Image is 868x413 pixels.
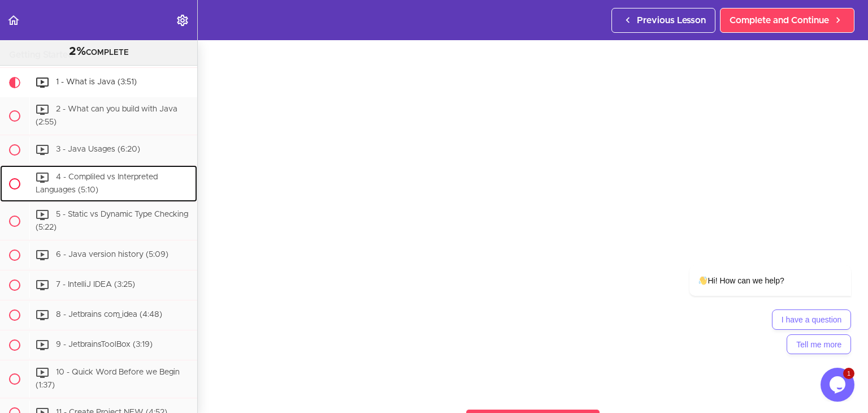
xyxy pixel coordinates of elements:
a: Complete and Continue [720,8,854,33]
span: 10 - Quick Word Before we Begin (1:37) [36,368,180,389]
span: 5 - Static vs Dynamic Type Checking (5:22) [36,211,188,232]
div: COMPLETE [14,45,183,59]
iframe: chat widget [821,368,857,402]
a: Previous Lesson [611,8,715,33]
span: 2 - What can you build with Java (2:55) [36,105,177,126]
iframe: Video Player [220,39,845,391]
span: Previous Lesson [637,14,706,27]
span: 8 - Jetbrains com_idea (4:48) [56,311,162,319]
span: 4 - Compliled vs Interpreted Languages (5:10) [36,173,158,194]
svg: Settings Menu [176,14,189,27]
span: 2% [69,46,86,57]
span: 1 - What is Java (3:51) [56,78,137,86]
svg: Back to course curriculum [7,14,20,27]
span: Complete and Continue [730,14,829,27]
span: 3 - Java Usages (6:20) [56,145,140,153]
span: 9 - JetbrainsToolBox (3:19) [56,341,153,349]
span: 6 - Java version history (5:09) [56,251,168,259]
iframe: chat widget [653,164,857,362]
span: 7 - IntelliJ IDEA (3:25) [56,281,135,289]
